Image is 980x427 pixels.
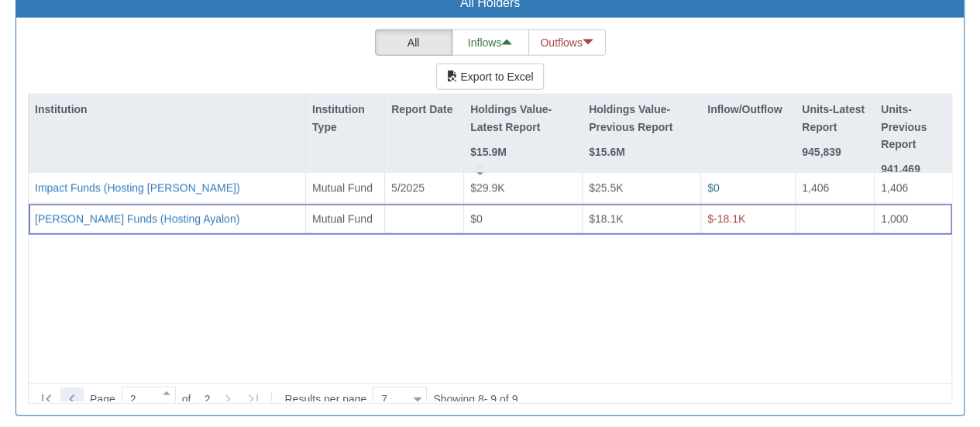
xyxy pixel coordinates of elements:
div: 1,406 [802,181,868,196]
strong: $15.9M [470,146,507,158]
div: 1,406 [881,181,946,196]
div: Institution [29,95,305,124]
div: Institution Type [306,95,384,142]
p: Units-Latest Report [802,101,868,136]
div: 1,000 [881,212,946,227]
span: $0 [707,182,720,195]
button: Inflows [452,29,529,56]
button: [PERSON_NAME] Funds (Hosting Ayalon) [35,212,239,227]
div: of [32,385,433,413]
div: Showing 8 - 9 of 9 [433,385,518,413]
p: Units-Previous Report [881,101,946,153]
span: 2 [191,391,210,407]
div: 5/2025 [391,181,457,196]
button: All [375,29,452,56]
span: Page [90,391,115,407]
button: Outflows [528,29,606,56]
span: $-18.1K [707,213,745,226]
span: $0 [470,213,483,226]
p: Holdings Value-Previous Report [589,101,694,136]
strong: $15.6M [589,146,625,158]
div: Mutual Fund [312,181,378,196]
span: Results per page [284,391,366,407]
button: Impact Funds (Hosting [PERSON_NAME]) [35,181,240,196]
strong: 945,839 [802,146,841,158]
span: $18.1K [589,213,623,226]
span: $25.5K [589,182,623,195]
p: Holdings Value-Latest Report [470,101,576,136]
strong: 941,469 [881,163,920,175]
div: 7 [375,391,387,407]
span: $29.9K [470,182,504,195]
button: Export to Excel [436,64,543,90]
div: Report Date [385,95,463,142]
div: Inflow/Outflow [701,95,795,142]
div: Mutual Fund [312,212,378,227]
